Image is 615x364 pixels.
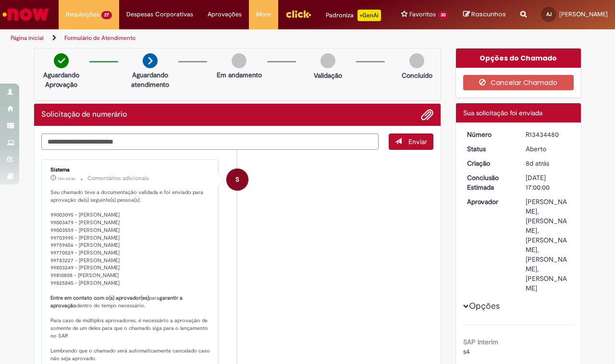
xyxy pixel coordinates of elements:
[460,144,519,154] dt: Status
[143,53,158,68] img: arrow-next.png
[526,159,549,168] span: 8d atrás
[126,10,193,19] span: Despesas Corporativas
[526,173,570,192] div: [DATE] 17:00:00
[235,168,239,191] span: S
[559,10,608,18] span: [PERSON_NAME]
[50,294,184,309] b: garantir a aprovação
[421,109,433,121] button: Adicionar anexos
[58,176,75,182] time: 28/08/2025 08:49:02
[456,49,581,68] div: Opções do Chamado
[546,11,552,17] span: AJ
[64,34,135,42] a: Formulário de Atendimento
[526,144,570,154] div: Aberto
[357,10,381,21] p: +GenAi
[409,10,436,19] span: Favoritos
[58,176,75,182] span: 13m atrás
[1,5,50,24] img: ServiceNow
[66,10,99,19] span: Requisições
[38,70,85,89] p: Aguardando Aprovação
[463,347,470,356] span: s4
[87,174,149,182] small: Comentários adicionais
[11,34,44,42] a: Página inicial
[127,70,173,89] p: Aguardando atendimento
[256,10,271,19] span: More
[41,110,127,119] h2: Solicitação de numerário Histórico de tíquete
[471,10,506,19] span: Rascunhos
[526,159,549,168] time: 21/08/2025 06:54:40
[463,109,542,117] span: Sua solicitação foi enviada
[526,197,570,293] div: [PERSON_NAME], [PERSON_NAME], [PERSON_NAME], [PERSON_NAME], [PERSON_NAME]
[460,130,519,139] dt: Número
[460,158,519,168] dt: Criação
[226,169,248,191] div: System
[526,158,570,168] div: 21/08/2025 06:54:40
[463,75,574,90] button: Cancelar Chamado
[54,53,69,68] img: check-circle-green.png
[526,130,570,139] div: R13434480
[409,53,424,68] img: img-circle-grey.png
[50,189,210,362] p: Seu chamado teve a documentação validada e foi enviado para aprovação da(s) seguinte(s) pessoa(s)...
[389,133,433,150] button: Enviar
[402,71,432,80] p: Concluído
[285,7,311,21] img: click_logo_yellow_360x200.png
[460,197,519,206] dt: Aprovador
[50,167,210,173] div: Sistema
[217,70,262,80] p: Em andamento
[408,137,427,146] span: Enviar
[208,10,242,19] span: Aprovações
[50,294,149,302] b: Entre em contato com o(s) aprovador(es)
[463,338,498,346] b: SAP Interim
[320,53,335,68] img: img-circle-grey.png
[7,29,403,47] ul: Trilhas de página
[463,10,506,19] a: Rascunhos
[41,133,379,150] textarea: Digite sua mensagem aqui...
[232,53,246,68] img: img-circle-grey.png
[438,11,449,19] span: 30
[101,11,112,19] span: 27
[326,10,381,21] div: Padroniza
[460,173,519,192] dt: Conclusão Estimada
[314,71,342,80] p: Validação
